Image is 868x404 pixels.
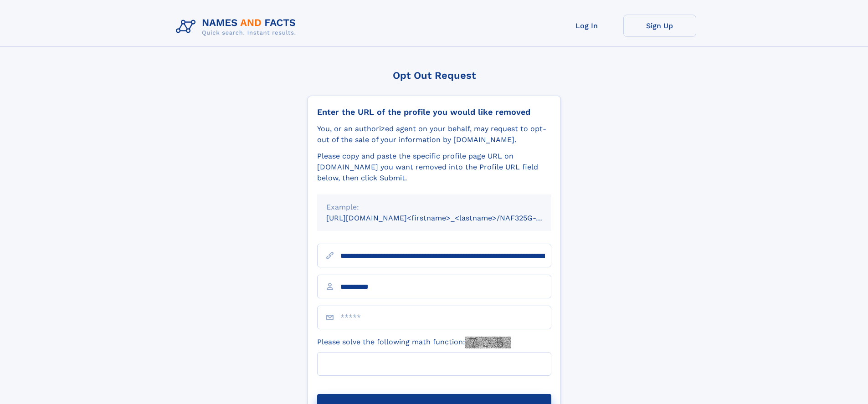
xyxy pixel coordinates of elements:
img: Logo Names and Facts [172,15,303,39]
div: Enter the URL of the profile you would like removed [317,107,551,117]
a: Sign Up [623,15,696,37]
div: Opt Out Request [308,70,561,81]
div: You, or an authorized agent on your behalf, may request to opt-out of the sale of your informatio... [317,123,551,145]
small: [URL][DOMAIN_NAME]<firstname>_<lastname>/NAF325G-xxxxxxxx [326,214,569,222]
div: Please copy and paste the specific profile page URL on [DOMAIN_NAME] you want removed into the Pr... [317,151,551,184]
div: Example: [326,202,542,213]
label: Please solve the following math function: [317,337,511,348]
a: Log In [550,15,623,37]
